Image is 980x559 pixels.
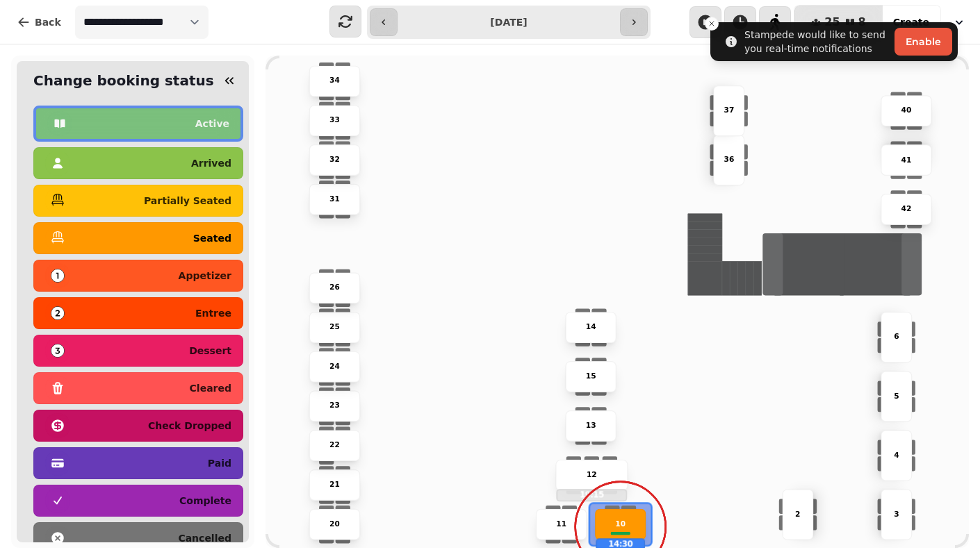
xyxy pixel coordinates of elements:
div: Stampede would like to send you real-time notifications [744,28,889,56]
p: cancelled [178,533,231,543]
button: complete [33,485,243,517]
p: 21 [329,479,340,490]
button: check dropped [33,410,243,442]
p: 25 [329,322,340,333]
p: 5 [894,390,899,401]
p: cleared [190,383,231,393]
p: active [195,119,229,128]
p: complete [179,496,231,506]
p: 20 [329,519,340,530]
p: 15 [586,371,596,382]
p: dessert [189,346,231,356]
p: 13 [586,420,596,431]
span: Back [35,17,61,27]
p: 37 [724,105,734,116]
p: 14 [586,322,596,333]
button: entree [33,297,243,329]
p: 26 [329,282,340,293]
h2: Change booking status [28,71,214,90]
button: seated [33,222,243,254]
p: 12 [587,469,597,481]
p: 19:15 [557,490,626,500]
button: Close toast [705,17,719,31]
p: 4 [894,449,899,460]
p: 31 [329,194,340,205]
button: appetizer [33,260,243,292]
button: partially seated [33,185,243,217]
p: seated [193,233,231,243]
p: 23 [329,401,340,412]
button: active [33,106,243,142]
p: 32 [329,154,340,165]
p: 42 [901,203,912,215]
p: 36 [724,154,734,165]
button: paid [33,447,243,479]
p: 2 [795,509,800,520]
p: 11 [556,519,566,530]
button: arrived [33,147,243,179]
p: 3 [894,509,899,520]
button: cleared [33,372,243,404]
p: 34 [329,76,340,87]
button: Enable [895,28,952,56]
p: 14:30 [596,539,644,549]
p: 10 [615,519,626,530]
p: partially seated [144,196,231,206]
button: Back [6,6,72,39]
p: check dropped [148,421,231,431]
p: 33 [329,115,340,126]
p: 6 [894,331,899,342]
button: 258 [794,6,882,39]
p: 24 [329,361,340,372]
p: arrived [191,158,231,168]
button: dessert [33,335,243,367]
p: 40 [901,105,912,116]
p: 41 [901,154,912,165]
p: 22 [329,440,340,451]
p: appetizer [179,271,231,281]
button: Create [882,6,940,39]
p: entree [195,308,231,318]
p: paid [208,458,231,468]
button: cancelled [33,522,243,554]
